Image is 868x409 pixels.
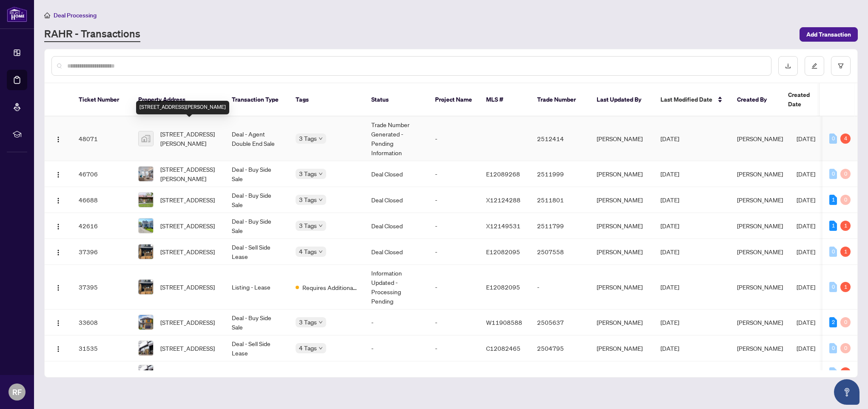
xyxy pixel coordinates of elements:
[139,219,153,233] img: thumbnail-img
[55,346,62,352] img: Logo
[737,196,783,204] span: [PERSON_NAME]
[160,165,218,183] span: [STREET_ADDRESS][PERSON_NAME]
[778,56,798,76] button: download
[225,116,289,161] td: Deal - Agent Double End Sale
[139,341,153,355] img: thumbnail-img
[788,90,824,109] span: Created Date
[530,265,590,310] td: -
[319,346,323,350] span: down
[72,116,131,161] td: 48071
[160,221,215,230] span: [STREET_ADDRESS]
[486,318,522,326] span: W11908588
[737,369,783,376] span: [PERSON_NAME]
[829,195,837,205] div: 1
[660,170,679,178] span: [DATE]
[829,169,837,179] div: 0
[319,320,323,324] span: down
[797,170,815,178] span: [DATE]
[299,317,317,327] span: 3 Tags
[428,310,479,335] td: -
[797,248,815,256] span: [DATE]
[299,247,317,256] span: 4 Tags
[590,310,654,335] td: [PERSON_NAME]
[428,265,479,310] td: -
[225,187,289,213] td: Deal - Buy Side Sale
[660,248,679,256] span: [DATE]
[12,386,22,398] span: RF
[590,265,654,310] td: [PERSON_NAME]
[428,187,479,213] td: -
[590,239,654,265] td: [PERSON_NAME]
[160,247,215,256] span: [STREET_ADDRESS]
[831,56,851,76] button: filter
[811,63,817,69] span: edit
[829,317,837,327] div: 2
[737,318,783,326] span: [PERSON_NAME]
[160,195,215,204] span: [STREET_ADDRESS]
[730,83,781,116] th: Created By
[660,222,679,230] span: [DATE]
[299,133,317,143] span: 3 Tags
[364,310,428,335] td: -
[160,344,215,353] span: [STREET_ADDRESS]
[55,171,62,178] img: Logo
[797,344,815,352] span: [DATE]
[51,315,65,329] button: Logo
[486,170,520,178] span: E12089268
[364,265,428,310] td: Information Updated - Processing Pending
[51,193,65,207] button: Logo
[51,219,65,233] button: Logo
[840,169,851,179] div: 0
[781,83,841,116] th: Created Date
[55,370,62,377] img: Logo
[225,361,289,384] td: Listing - Lease
[72,213,131,239] td: 42616
[160,129,218,148] span: [STREET_ADDRESS][PERSON_NAME]
[797,283,815,291] span: [DATE]
[136,101,229,114] div: [STREET_ADDRESS][PERSON_NAME]
[797,196,815,204] span: [DATE]
[72,361,131,384] td: 31534
[44,12,50,18] span: home
[72,239,131,265] td: 37396
[319,198,323,202] span: down
[55,249,62,256] img: Logo
[660,135,679,142] span: [DATE]
[737,135,783,142] span: [PERSON_NAME]
[72,187,131,213] td: 46688
[160,282,215,292] span: [STREET_ADDRESS]
[319,172,323,176] span: down
[364,187,428,213] td: Deal Closed
[139,315,153,329] img: thumbnail-img
[299,169,317,179] span: 3 Tags
[44,27,140,42] a: RAHR - Transactions
[530,213,590,239] td: 2511799
[364,239,428,265] td: Deal Closed
[51,132,65,145] button: Logo
[486,196,521,204] span: X12124288
[364,361,428,384] td: -
[55,197,62,204] img: Logo
[829,247,837,257] div: 0
[289,83,364,116] th: Tags
[797,318,815,326] span: [DATE]
[72,310,131,335] td: 33608
[530,116,590,161] td: 2512414
[55,284,62,291] img: Logo
[225,265,289,310] td: Listing - Lease
[840,221,851,231] div: 1
[299,195,317,204] span: 3 Tags
[660,196,679,204] span: [DATE]
[590,187,654,213] td: [PERSON_NAME]
[785,63,791,69] span: download
[72,161,131,187] td: 46706
[364,116,428,161] td: Trade Number Generated - Pending Information
[299,221,317,230] span: 3 Tags
[800,27,858,42] button: Add Transaction
[428,83,479,116] th: Project Name
[428,213,479,239] td: -
[829,133,837,144] div: 0
[319,136,323,141] span: down
[302,368,358,378] span: Requires Additional Docs
[654,83,730,116] th: Last Modified Date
